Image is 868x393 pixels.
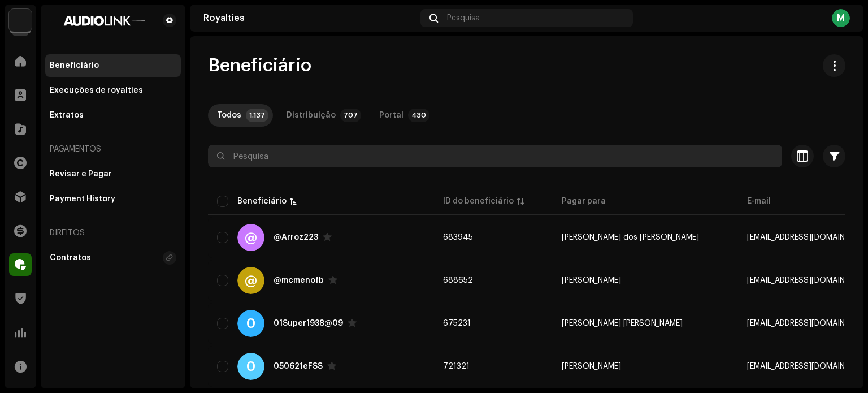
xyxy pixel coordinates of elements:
span: 721321 [443,362,470,370]
p-badge: 707 [340,109,361,122]
div: 01Super1938@09 [274,319,343,327]
p-badge: 430 [408,109,429,122]
div: Todos [217,104,241,127]
img: 1601779f-85bc-4fc7-87b8-abcd1ae7544a [50,14,145,27]
div: M [832,9,850,27]
div: ID do beneficiário [443,196,514,207]
re-a-nav-header: Direitos [45,219,181,247]
div: @ [237,267,264,294]
re-m-nav-item: Beneficiário [45,54,181,77]
span: Pesquisa [447,14,480,23]
div: Contratos [50,253,91,262]
re-m-nav-item: Payment History [45,188,181,210]
span: felipe sousa [562,362,621,370]
div: 050621eF$$ [274,362,323,370]
span: Daniel Santos Soares Silva [562,319,683,327]
div: Beneficiário [237,196,287,207]
div: 0 [237,353,264,380]
re-m-nav-item: Contratos [45,247,181,269]
span: 683945 [443,234,473,241]
div: @Arroz223 [274,234,318,241]
div: Execuções de royalties [50,86,143,95]
img: 730b9dfe-18b5-4111-b483-f30b0c182d82 [9,9,32,32]
div: Portal [379,104,403,127]
span: 675231 [443,319,471,327]
re-a-nav-header: Pagamentos [45,136,181,163]
div: Extratos [50,111,84,120]
div: Royalties [203,14,416,23]
p-badge: 1.137 [246,109,268,122]
div: Beneficiário [50,61,99,70]
input: Pesquisa [208,145,782,167]
span: Matheus dos Santos [562,234,699,241]
div: Revisar e Pagar [50,170,112,179]
div: @mcmenofb [274,277,324,284]
div: Payment History [50,195,115,204]
div: Distribuição [287,104,336,127]
re-m-nav-item: Execuções de royalties [45,79,181,102]
div: 0 [237,310,264,337]
re-m-nav-item: Revisar e Pagar [45,163,181,185]
re-m-nav-item: Extratos [45,104,181,127]
span: fabio fornazier [562,277,621,284]
span: 688652 [443,277,473,284]
span: Beneficiário [208,54,311,77]
div: @ [237,224,264,251]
